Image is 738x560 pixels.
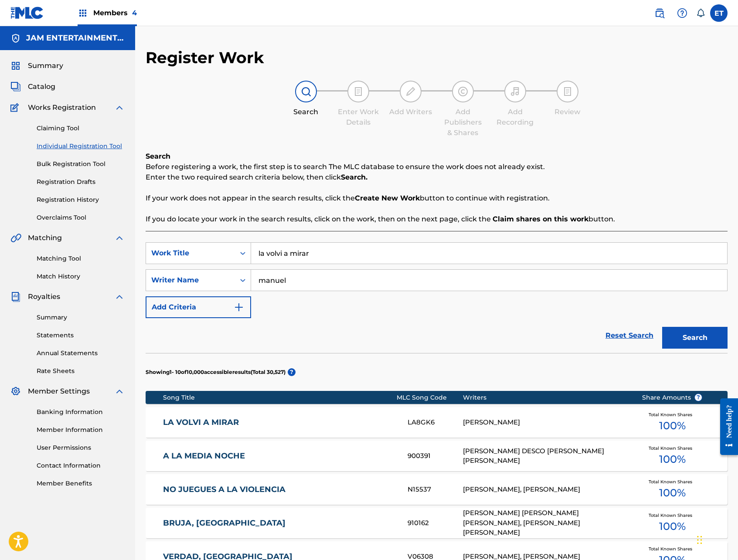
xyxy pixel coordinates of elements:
[10,61,63,71] a: SummarySummary
[78,8,88,18] img: Top Rightsholders
[93,8,137,18] span: Members
[463,393,629,402] div: Writers
[146,172,728,183] p: Enter the two required search criteria below, then click
[397,393,463,402] div: MLC Song Code
[714,392,738,462] iframe: Resource Center
[694,518,738,560] iframe: Chat Widget
[405,86,416,97] img: step indicator icon for Add Writers
[659,519,686,534] span: 100 %
[146,152,170,160] b: Search
[37,367,125,376] a: Rate Sheets
[677,8,687,18] img: help
[114,102,125,113] img: expand
[28,81,55,92] span: Catalog
[37,313,125,322] a: Summary
[37,254,125,263] a: Matching Tool
[408,518,463,528] div: 910162
[642,393,702,402] span: Share Amounts
[37,124,125,133] a: Claiming Tool
[463,485,629,495] div: [PERSON_NAME], [PERSON_NAME]
[10,33,21,44] img: Accounts
[114,233,125,243] img: expand
[114,292,125,302] img: expand
[114,386,125,397] img: expand
[697,527,702,553] div: Drag
[441,107,485,138] div: Add Publishers & Shares
[659,418,686,434] span: 100 %
[601,326,658,345] a: Reset Search
[163,518,396,528] a: BRUJA, [GEOGRAPHIC_DATA]
[353,86,364,97] img: step indicator icon for Enter Work Details
[463,508,629,538] div: [PERSON_NAME] [PERSON_NAME] [PERSON_NAME], [PERSON_NAME] [PERSON_NAME]
[37,443,125,452] a: User Permissions
[234,302,244,312] img: 9d2ae6d4665cec9f34b9.svg
[146,214,728,224] p: If you do locate your work in the search results, click on the work, then on the next page, click...
[37,272,125,281] a: Match History
[10,292,21,302] img: Royalties
[146,368,286,376] p: Showing 1 - 10 of 10,000 accessible results (Total 30,527 )
[151,248,230,258] div: Work Title
[146,242,728,353] form: Search Form
[288,368,296,376] span: ?
[146,162,728,172] p: Before registering a work, the first step is to search The MLC database to ensure the work does n...
[562,86,573,97] img: step indicator icon for Review
[408,417,463,428] div: LA8GK6
[649,445,696,451] span: Total Known Shares
[284,107,328,117] div: Search
[341,173,367,181] strong: Search.
[659,485,686,501] span: 100 %
[37,461,125,470] a: Contact Information
[10,81,55,92] a: CatalogCatalog
[163,417,396,428] a: LA VOLVI A MIRAR
[151,275,230,285] div: Writer Name
[28,292,60,302] span: Royalties
[355,194,420,202] strong: Create New Work
[463,446,629,466] div: [PERSON_NAME] DESCO [PERSON_NAME] [PERSON_NAME]
[546,107,589,117] div: Review
[37,479,125,488] a: Member Benefits
[28,386,90,397] span: Member Settings
[10,81,21,92] img: Catalog
[493,107,537,128] div: Add Recording
[37,177,125,187] a: Registration Drafts
[10,7,44,19] img: MLC Logo
[510,86,520,97] img: step indicator icon for Add Recording
[146,193,728,204] p: If your work does not appear in the search results, click the button to continue with registration.
[337,107,380,128] div: Enter Work Details
[389,107,432,117] div: Add Writers
[10,386,21,397] img: Member Settings
[662,327,728,349] button: Search
[649,479,696,485] span: Total Known Shares
[493,215,588,223] strong: Claim shares on this work
[651,4,668,22] a: Public Search
[28,61,63,71] span: Summary
[163,451,396,461] a: A LA MEDIA NOCHE
[654,8,665,18] img: search
[463,417,629,428] div: [PERSON_NAME]
[37,349,125,358] a: Annual Statements
[301,86,311,97] img: step indicator icon for Search
[649,411,696,418] span: Total Known Shares
[10,233,21,243] img: Matching
[649,512,696,519] span: Total Known Shares
[37,195,125,204] a: Registration History
[37,142,125,151] a: Individual Registration Tool
[10,102,22,113] img: Works Registration
[132,9,137,17] span: 4
[146,48,264,68] h2: Register Work
[37,160,125,169] a: Bulk Registration Tool
[408,451,463,461] div: 900391
[37,213,125,222] a: Overclaims Tool
[28,233,62,243] span: Matching
[695,394,702,401] span: ?
[696,9,705,17] div: Notifications
[37,331,125,340] a: Statements
[146,296,251,318] button: Add Criteria
[163,485,396,495] a: NO JUEGUES A LA VIOLENCIA
[673,4,691,22] div: Help
[37,425,125,434] a: Member Information
[408,485,463,495] div: N15537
